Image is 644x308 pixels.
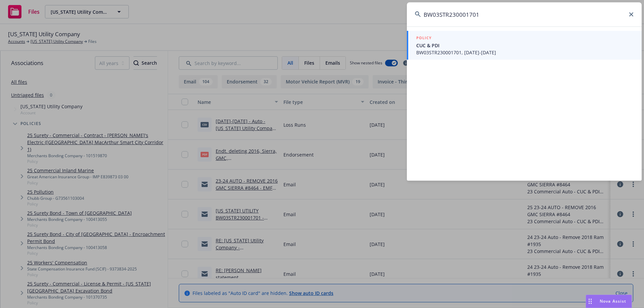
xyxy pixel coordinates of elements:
[586,295,594,308] div: Drag to move
[416,42,634,49] span: CUC & PDI
[416,49,634,56] span: BW03STR230001701, [DATE]-[DATE]
[407,31,642,60] a: POLICYCUC & PDIBW03STR230001701, [DATE]-[DATE]
[416,35,432,41] h5: POLICY
[586,295,632,308] button: Nova Assist
[600,298,626,304] span: Nova Assist
[407,2,642,26] input: Search...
